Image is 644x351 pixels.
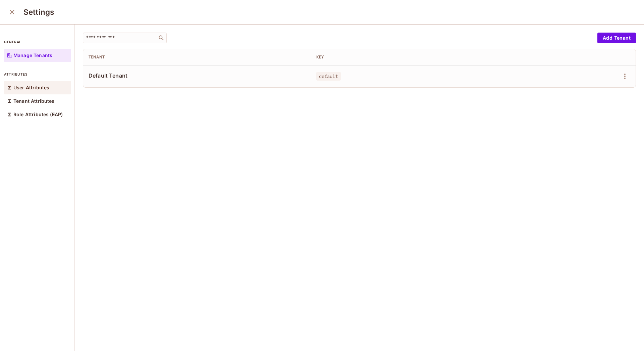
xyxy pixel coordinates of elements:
div: Tenant [89,54,306,60]
p: Role Attributes (EAP) [13,112,63,117]
p: attributes [4,72,71,77]
span: default [316,72,341,81]
p: Manage Tenants [13,53,52,58]
button: close [5,5,19,19]
div: Key [316,54,533,60]
p: Tenant Attributes [13,98,55,104]
p: general [4,39,71,45]
span: Default Tenant [89,72,306,79]
button: Add Tenant [597,33,636,43]
h3: Settings [23,7,54,17]
p: User Attributes [13,85,49,90]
